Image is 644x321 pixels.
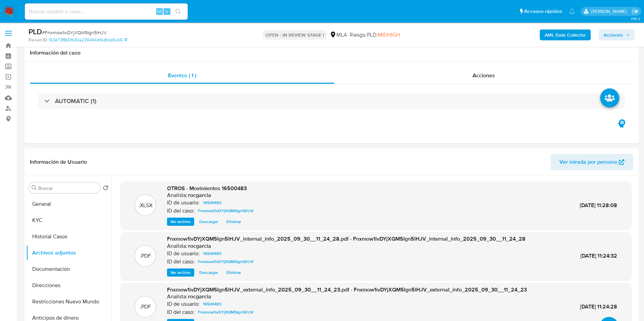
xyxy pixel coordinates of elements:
button: Acciones [599,29,634,40]
button: search-icon [171,7,185,16]
p: Analista: [167,293,187,300]
button: General [26,196,111,212]
a: Salir [632,8,639,15]
a: Fnxmow1ivDYjXQM5Ign5lHJV [195,207,256,215]
button: Buscar [32,185,37,190]
span: Fnxmow1ivDYjXQM5Ign5lHJV [198,308,254,316]
span: 16500483 [203,249,221,258]
button: Ver archivo [167,268,194,277]
span: Ver mirada por persona [559,154,617,170]
b: PLD [29,26,42,37]
h6: rocgarcia [188,192,211,199]
a: 16500483 [200,199,224,207]
a: 16500483 [200,300,224,308]
span: Descargar [199,218,218,225]
div: AUTOMATIC (1) [38,93,625,109]
button: Historial Casos [26,228,111,245]
p: rocio.garcia@mercadolibre.com [591,8,629,15]
span: 16500483 [203,199,221,207]
p: Analista: [167,243,187,249]
span: 16500483 [203,300,221,308]
a: 16500483 [200,249,224,258]
span: s [166,8,168,15]
input: Buscar [38,185,97,191]
p: .XLSX [139,202,152,209]
button: Ver mirada por persona [551,154,633,170]
span: Fnxmow1ivDYjXQM5Ign5lHJV [198,207,254,215]
h3: AUTOMATIC (1) [55,97,96,105]
span: Fnxmow1ivDYjXQM5Ign5lHJV_external_info_2025_09_30__11_24_23.pdf - Fnxmow1ivDYjXQM5Ign5lHJV_extern... [167,286,527,294]
input: Buscar usuario o caso... [25,7,188,16]
span: [DATE] 11:24:32 [581,252,617,260]
span: Eliminar [226,269,241,276]
p: ID de usuario: [167,199,200,206]
button: AML Data Collector [540,29,591,40]
span: OTROS - Movimientos 16500483 [167,184,247,192]
span: [DATE] 11:24:28 [580,303,617,310]
span: Ver archivo [170,218,191,225]
p: .PDF [140,252,151,260]
button: Eliminar [223,218,244,226]
span: # Fnxmow1ivDYjXQM5Ign5lHJV [42,29,107,36]
a: Notificaciones [569,8,575,14]
span: [DATE] 11:28:08 [580,201,617,209]
button: Archivos adjuntos [26,245,111,261]
button: Eliminar [223,268,244,277]
span: Eliminar [226,218,241,225]
h6: rocgarcia [188,293,211,300]
p: Analista: [167,192,187,199]
button: Volver al orden por defecto [103,185,108,193]
a: Fnxmow1ivDYjXQM5Ign5lHJV [195,308,256,316]
button: Descargar [196,218,221,226]
span: Eventos ( 1 ) [168,72,196,79]
div: MLA [330,31,347,39]
button: Descargar [196,268,221,277]
span: Fnxmow1ivDYjXQM5Ign5lHJV [198,258,254,266]
span: MIDHIGH [378,31,400,39]
span: Accesos rápidos [524,8,562,15]
p: ID de usuario: [167,301,200,307]
button: Documentación [26,261,111,277]
a: 153e73f8b5fb30a239494d16d6be5cb5 [49,37,127,43]
button: KYC [26,212,111,228]
h6: rocgarcia [188,243,211,249]
span: Ver archivo [170,269,191,276]
span: Acciones [604,29,623,40]
p: ID del caso: [167,207,195,214]
p: .PDF [140,303,151,310]
span: Fnxmow1ivDYjXQM5Ign5lHJV_internal_info_2025_09_30__11_24_28.pdf - Fnxmow1ivDYjXQM5Ign5lHJV_intern... [167,235,526,243]
span: Alt [157,8,162,15]
span: Riesgo PLD: [350,31,400,39]
span: Acciones [473,72,495,79]
button: Direcciones [26,277,111,294]
p: ID del caso: [167,258,195,265]
p: OPEN - IN REVIEW STAGE I [263,30,327,40]
span: Descargar [199,269,218,276]
p: ID del caso: [167,309,195,316]
h1: Información del caso [30,49,633,56]
p: ID de usuario: [167,250,200,257]
a: Fnxmow1ivDYjXQM5Ign5lHJV [195,258,256,266]
button: Ver archivo [167,218,194,226]
button: Restricciones Nuevo Mundo [26,294,111,310]
h1: Información de Usuario [30,159,87,165]
b: AML Data Collector [545,29,586,40]
b: Person ID [29,37,47,43]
